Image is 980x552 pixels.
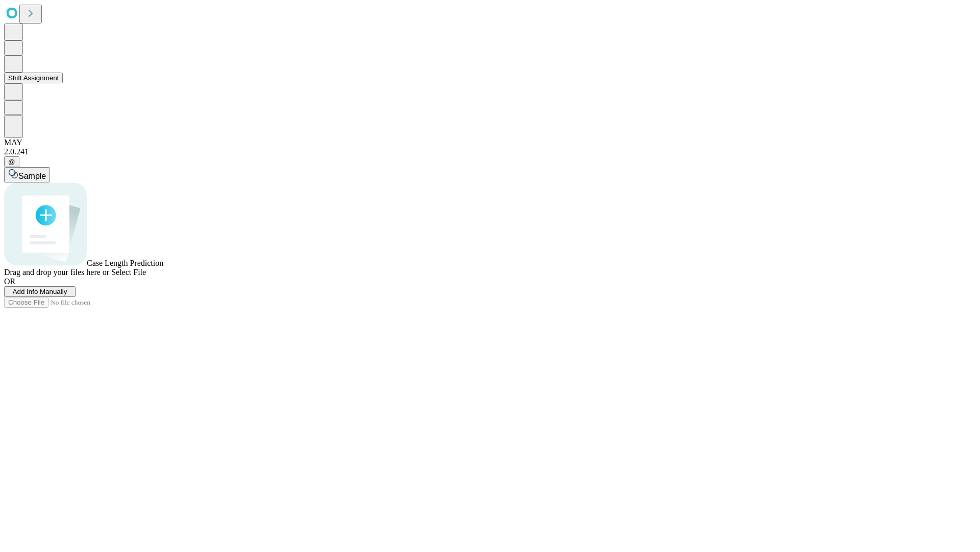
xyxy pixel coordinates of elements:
[111,268,146,277] span: Select File
[4,167,50,182] button: Sample
[13,288,67,295] span: Add Info Manually
[4,147,976,156] div: 2.0.241
[4,277,15,286] span: OR
[4,138,976,147] div: MAY
[4,286,76,297] button: Add Info Manually
[8,158,15,166] span: @
[4,268,109,277] span: Drag and drop your files here or
[4,73,63,83] button: Shift Assignment
[18,172,46,180] span: Sample
[4,156,19,167] button: @
[87,259,163,267] span: Case Length Prediction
